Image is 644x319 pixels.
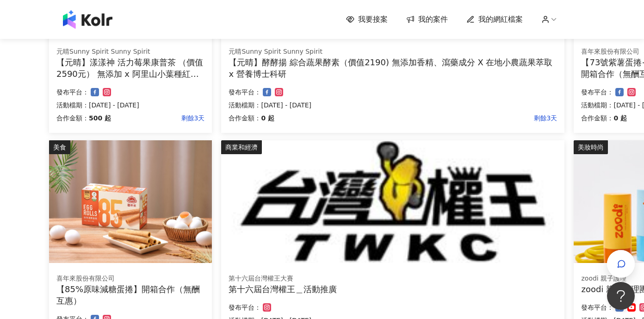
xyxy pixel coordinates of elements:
[466,14,523,25] a: 我的網紅檔案
[581,113,613,124] p: 合作金額：
[274,113,557,124] p: 剩餘3天
[406,14,448,25] a: 我的案件
[418,14,448,25] span: 我的案件
[261,113,274,124] p: 0 起
[229,302,261,313] p: 發布平台：
[56,100,204,111] p: 活動檔期：[DATE] - [DATE]
[221,140,564,263] img: 第十六屆台灣權王
[358,14,388,25] span: 我要接案
[56,87,89,98] p: 發布平台：
[89,113,111,124] p: 500 起
[49,140,70,154] div: 美食
[221,140,262,154] div: 商業和經濟
[56,56,204,80] div: 【元晴】漾漾神 活力莓果康普茶 （價值2590元） 無添加 x 阿里山小葉種紅茶 x 多國專利原料 x 營養博士科研
[56,113,89,124] p: 合作金額：
[581,302,613,313] p: 發布平台：
[607,282,635,310] iframe: Help Scout Beacon - Open
[63,10,112,29] img: logo
[229,113,261,124] p: 合作金額：
[229,100,557,111] p: 活動檔期：[DATE] - [DATE]
[229,283,557,295] div: 第十六屆台灣權王＿活動推廣
[574,140,608,154] div: 美妝時尚
[346,14,388,25] a: 我要接案
[56,283,204,306] div: 【85%原味減糖蛋捲】開箱合作（無酬互惠）
[613,113,627,124] p: 0 起
[56,274,204,283] div: 喜年來股份有限公司
[229,87,261,98] p: 發布平台：
[229,56,557,80] div: 【元晴】酵酵揚 綜合蔬果酵素（價值2190) 無添加香精、瀉藥成分 X 在地小農蔬果萃取 x 營養博士科研
[581,87,613,98] p: 發布平台：
[49,140,212,263] img: 85%原味減糖蛋捲
[111,113,204,124] p: 剩餘3天
[229,47,557,56] div: 元晴Sunny Spirit Sunny Spirit
[478,14,523,25] span: 我的網紅檔案
[229,274,557,283] div: 第十六屆台灣權王大賽
[56,47,204,56] div: 元晴Sunny Spirit Sunny Spirit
